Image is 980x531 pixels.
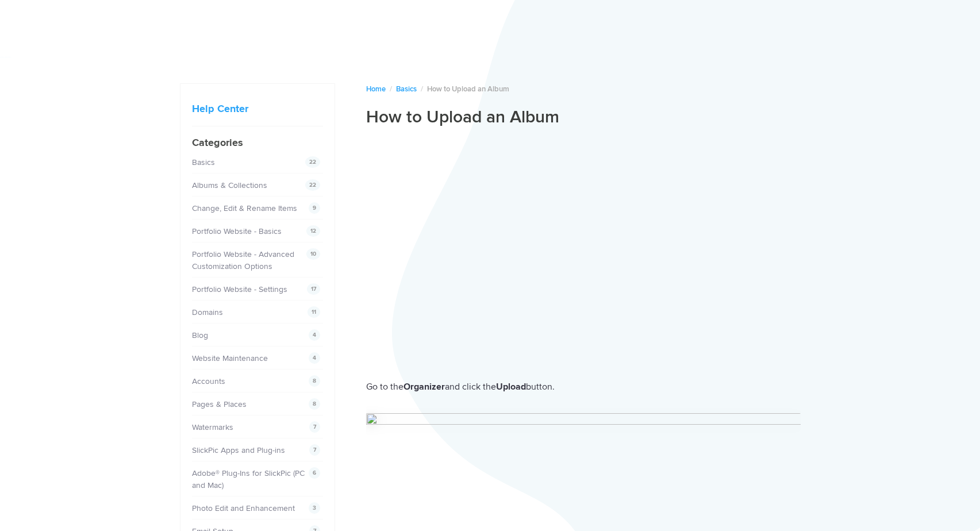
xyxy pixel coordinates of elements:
a: Blog [192,330,208,340]
span: 8 [309,398,320,410]
a: Basics [396,84,417,94]
a: Website Maintenance [192,353,268,363]
span: 4 [309,352,320,364]
a: Home [366,84,386,94]
strong: Organizer [403,381,445,393]
span: 7 [309,421,320,433]
a: Accounts [192,376,225,386]
span: 12 [306,225,320,237]
span: / [421,84,423,94]
span: 10 [306,248,320,260]
a: Portfolio Website - Advanced Customization Options [192,249,294,271]
a: Portfolio Website - Settings [192,284,287,294]
a: Watermarks [192,422,233,432]
span: 22 [305,179,320,191]
span: 22 [305,156,320,168]
span: 17 [307,283,320,295]
a: SlickPic Apps and Plug-ins [192,445,285,455]
h1: How to Upload an Album [366,106,801,128]
span: 3 [309,502,320,514]
a: Portfolio Website - Basics [192,226,282,236]
span: / [390,84,392,94]
span: How to Upload an Album [427,84,509,94]
span: 6 [309,467,320,479]
p: Go to the and click the button. [366,379,801,395]
a: Photo Edit and Enhancement [192,503,295,513]
a: Basics [192,157,215,167]
span: 11 [308,306,320,318]
strong: Upload [496,381,526,393]
span: 4 [309,329,320,341]
a: Pages & Places [192,399,247,409]
a: Adobe® Plug-Ins for SlickPic (PC and Mac) [192,468,305,490]
a: Domains [192,307,223,317]
a: Help Center [192,102,248,115]
span: 9 [309,202,320,214]
span: 8 [309,375,320,387]
a: Albums & Collections [192,180,267,190]
h4: Categories [192,135,323,151]
a: Change, Edit & Rename Items [192,203,297,213]
span: 7 [309,444,320,456]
